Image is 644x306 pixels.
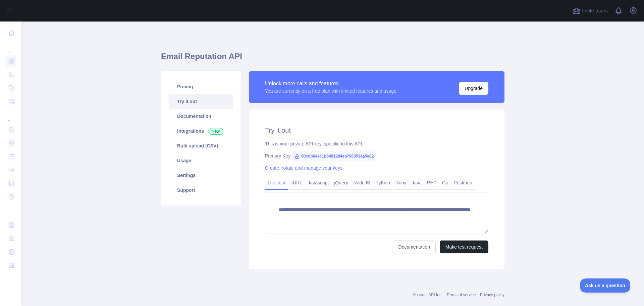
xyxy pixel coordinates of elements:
[446,293,476,297] a: Terms of service
[580,278,631,293] iframe: Toggle Customer Support
[393,241,436,253] a: Documentation
[265,177,288,188] a: Live test
[169,183,233,198] a: Support
[5,40,16,54] div: ...
[169,94,233,109] a: Try it out
[169,153,233,168] a: Usage
[265,88,396,94] div: You are currently on a free plan with limited features and usage
[451,177,475,188] a: Postman
[331,177,351,188] a: jQuery
[440,241,488,253] button: Make test request
[161,51,504,67] h1: Email Reputation API
[424,177,439,188] a: PHP
[413,293,443,297] a: Abstract API Inc.
[292,151,376,161] span: 90cdb64ec1b6491284eb796353aa5e82
[265,140,488,147] div: This is your private API key, specific to this API.
[265,80,396,88] div: Unlock more calls and features
[459,82,488,95] button: Upgrade
[265,152,488,159] div: Primary Key:
[351,177,373,188] a: NodeJS
[393,177,409,188] a: Ruby
[208,128,223,135] span: New
[169,79,233,94] a: Pricing
[288,177,305,188] a: cURL
[265,165,342,171] a: Create, rotate and manage your keys
[169,138,233,153] a: Bulk upload (CSV)
[5,204,16,218] div: ...
[305,177,331,188] a: Javascript
[373,177,393,188] a: Python
[571,5,609,16] button: Invite users
[169,109,233,124] a: Documentation
[409,177,425,188] a: Java
[5,109,16,122] div: ...
[169,124,233,138] a: Integrations New
[169,168,233,183] a: Settings
[439,177,451,188] a: Go
[480,293,504,297] a: Privacy policy
[265,126,488,135] h2: Try it out
[582,7,608,15] span: Invite users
